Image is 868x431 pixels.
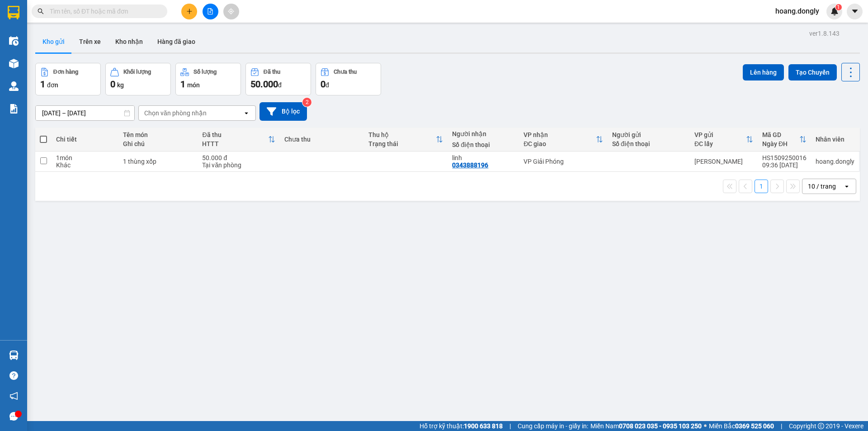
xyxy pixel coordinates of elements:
[619,422,702,430] strong: 0708 023 035 - 0935 103 250
[50,6,156,16] input: Tìm tên, số ĐT hoặc mã đơn
[105,63,171,95] button: Khối lượng0kg
[452,130,514,137] div: Người nhận
[690,128,758,152] th: Toggle SortBy
[843,183,850,190] svg: open
[743,64,784,81] button: Lên hàng
[47,81,58,89] span: đơn
[694,158,753,165] div: [PERSON_NAME]
[452,154,514,161] div: linh
[519,128,608,152] th: Toggle SortBy
[96,37,149,46] span: HS1509250016
[9,350,19,360] img: warehouse-icon
[835,4,842,10] sup: 1
[123,140,193,147] div: Ghi chú
[368,140,436,147] div: Trạng thái
[808,182,836,191] div: 10 / trang
[368,131,436,138] div: Thu hộ
[9,104,19,114] img: solution-icon
[53,69,78,75] div: Đơn hàng
[321,79,325,90] span: 0
[29,7,91,37] strong: CHUYỂN PHÁT NHANH ĐÔNG LÝ
[325,81,329,89] span: đ
[851,7,859,15] span: caret-down
[250,79,278,90] span: 50.000
[228,8,234,14] span: aim
[816,136,854,143] div: Nhân viên
[524,158,603,165] div: VP Giải Phóng
[203,4,218,19] button: file-add
[180,79,185,90] span: 1
[243,109,250,117] svg: open
[364,128,448,152] th: Toggle SortBy
[202,131,268,138] div: Đã thu
[762,161,807,169] div: 09:36 [DATE]
[612,140,685,147] div: Số điện thoại
[117,81,124,89] span: kg
[284,136,359,143] div: Chưa thu
[590,421,702,431] span: Miền Nam
[420,421,503,431] span: Hỗ trợ kỹ thuật:
[245,63,311,95] button: Đã thu50.000đ
[187,81,200,89] span: món
[202,154,275,161] div: 50.000 đ
[9,392,18,400] span: notification
[816,158,854,165] div: hoang.dongly
[709,421,774,431] span: Miền Bắc
[704,424,707,428] span: ⚪️
[264,69,280,75] div: Đã thu
[56,154,114,161] div: 1 món
[509,421,511,431] span: |
[110,79,115,90] span: 0
[9,36,19,46] img: warehouse-icon
[72,31,108,52] button: Trên xe
[123,69,151,75] div: Khối lượng
[809,28,840,38] div: ver 1.8.143
[788,64,837,81] button: Tạo Chuyến
[302,98,311,107] sup: 2
[524,140,596,147] div: ĐC giao
[762,140,799,147] div: Ngày ĐH
[278,81,282,89] span: đ
[202,140,268,147] div: HTTT
[762,131,799,138] div: Mã GD
[202,161,275,169] div: Tại văn phòng
[8,6,19,19] img: logo-vxr
[612,131,685,138] div: Người gửi
[56,136,114,143] div: Chi tiết
[847,4,863,19] button: caret-down
[181,4,197,19] button: plus
[123,158,193,165] div: 1 thùng xốp
[464,422,503,430] strong: 1900 633 818
[768,5,826,17] span: hoang.dongly
[334,69,357,75] div: Chưa thu
[186,8,193,14] span: plus
[108,31,150,52] button: Kho nhận
[762,154,807,161] div: HS1509250016
[694,131,746,138] div: VP gửi
[830,7,839,15] img: icon-new-feature
[9,412,18,421] span: message
[5,26,24,58] img: logo
[259,102,307,121] button: Bộ lọc
[123,131,193,138] div: Tên món
[9,59,19,68] img: warehouse-icon
[38,8,44,14] span: search
[755,180,768,193] button: 1
[781,421,782,431] span: |
[56,161,114,169] div: Khác
[735,422,774,430] strong: 0369 525 060
[207,8,213,14] span: file-add
[452,141,514,148] div: Số điện thoại
[524,131,596,138] div: VP nhận
[193,69,217,75] div: Số lượng
[518,421,588,431] span: Cung cấp máy in - giấy in:
[40,79,45,90] span: 1
[175,63,241,95] button: Số lượng1món
[316,63,381,95] button: Chưa thu0đ
[144,109,207,118] div: Chọn văn phòng nhận
[694,140,746,147] div: ĐC lấy
[35,31,72,52] button: Kho gửi
[198,128,280,152] th: Toggle SortBy
[758,128,811,152] th: Toggle SortBy
[150,31,203,52] button: Hàng đã giao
